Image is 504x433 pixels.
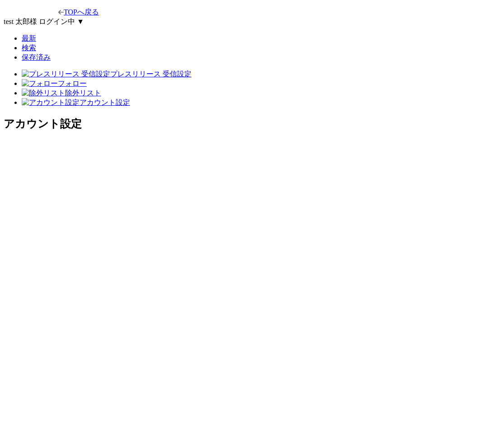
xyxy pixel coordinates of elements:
a: 検索 [22,44,36,52]
img: アカウント設定 [22,98,79,108]
div: 様 ログイン中 ▼ [4,17,500,27]
a: 除外リスト除外リスト [22,89,500,98]
nav: サイドメニュー [4,70,500,108]
a: プレスリリース 受信設定プレスリリース 受信設定 [22,70,500,79]
img: プレスリリース 受信設定 [22,70,110,79]
span: フォロー [58,80,87,87]
a: 最新 [22,34,36,42]
span: アカウント設定 [79,99,130,106]
a: PR TIMESのトップページはこちら [4,8,58,16]
a: 保存済み [22,53,51,61]
a: アカウント設定アカウント設定 [22,98,500,108]
h2: アカウント設定 [4,117,500,131]
a: フォローフォロー [22,79,500,89]
span: test 太郎 [4,18,30,25]
img: 除外リスト [22,89,65,98]
img: フォロー [22,79,58,89]
a: PR TIMESのトップページはこちら [58,8,99,16]
span: 除外リスト [65,89,101,97]
span: プレスリリース 受信設定 [110,70,191,78]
